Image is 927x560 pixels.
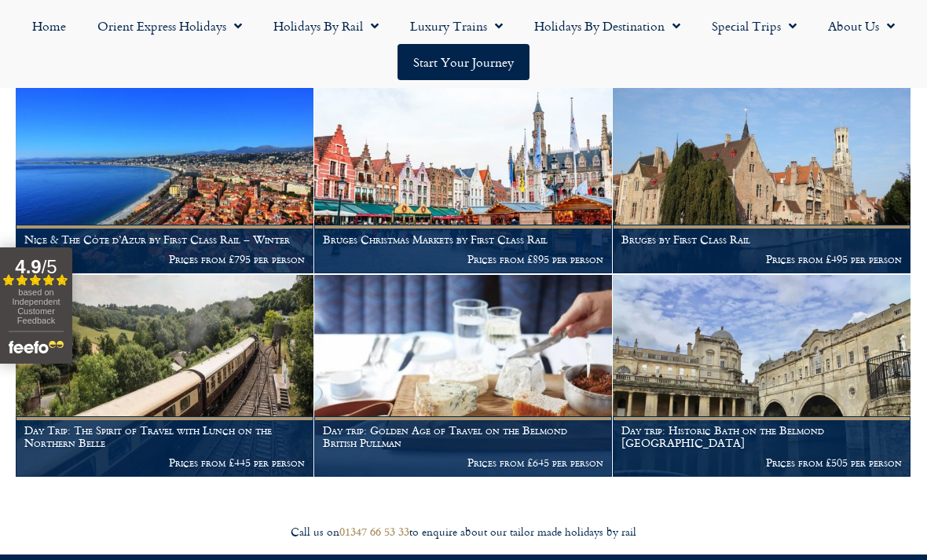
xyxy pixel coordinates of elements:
a: Start your Journey [398,44,529,80]
h1: Day Trip: The Spirit of Travel with Lunch on the Northern Belle [24,424,305,449]
h1: Bruges Christmas Markets by First Class Rail [323,233,603,246]
p: Prices from £505 per person [621,456,902,469]
a: Holidays by Destination [518,8,696,44]
p: Prices from £645 per person [323,456,603,469]
p: Prices from £895 per person [323,253,603,265]
h1: Day trip: Historic Bath on the Belmond [GEOGRAPHIC_DATA] [621,424,902,449]
a: About Us [812,8,911,44]
a: Orient Express Holidays [82,8,258,44]
a: Luxury Trains [394,8,518,44]
div: Call us on to enquire about our tailor made holidays by rail [24,525,903,540]
a: Home [16,8,82,44]
a: Day trip: Golden Age of Travel on the Belmond British Pullman Prices from £645 per person [314,275,613,478]
p: Prices from £795 per person [24,253,305,265]
a: Day trip: Historic Bath on the Belmond [GEOGRAPHIC_DATA] Prices from £505 per person [613,275,911,478]
a: Day Trip: The Spirit of Travel with Lunch on the Northern Belle Prices from £445 per person [16,275,314,478]
a: Bruges Christmas Markets by First Class Rail Prices from £895 per person [314,71,613,274]
a: Special Trips [696,8,812,44]
p: Prices from £445 per person [24,456,305,469]
a: Holidays by Rail [258,8,394,44]
h1: Bruges by First Class Rail [621,233,902,246]
a: Bruges by First Class Rail Prices from £495 per person [613,71,911,274]
h1: Day trip: Golden Age of Travel on the Belmond British Pullman [323,424,603,449]
p: Prices from £495 per person [621,253,902,265]
a: 01347 66 53 33 [339,523,409,540]
a: Nice & The Côte d’Azur by First Class Rail – Winter Prices from £795 per person [16,71,314,274]
nav: Menu [8,8,919,80]
h1: Nice & The Côte d’Azur by First Class Rail – Winter [24,233,305,246]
